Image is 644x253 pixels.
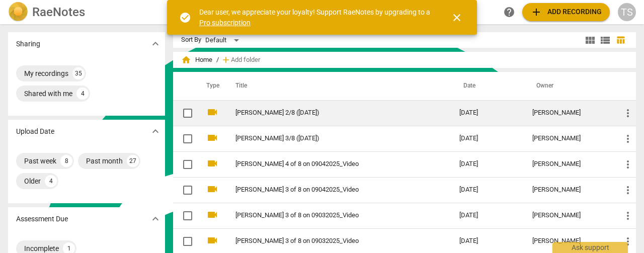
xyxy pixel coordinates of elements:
th: Owner [524,72,614,100]
a: [PERSON_NAME] 3 of 8 on 09042025_Video [235,186,423,194]
td: [DATE] [451,203,524,228]
div: Older [24,176,41,186]
div: 8 [60,155,72,167]
span: more_vert [622,210,634,222]
button: Show more [148,124,163,139]
span: view_module [584,34,596,46]
div: 35 [72,67,85,79]
span: table_chart [616,35,625,45]
div: My recordings [24,68,68,78]
div: Sort By [181,36,201,44]
span: more_vert [622,184,634,196]
span: help [503,6,515,18]
span: more_vert [622,235,634,247]
span: more_vert [622,133,634,145]
div: Past week [24,156,56,166]
p: Upload Date [16,126,54,137]
span: check_circle [179,12,191,24]
span: expand_more [149,38,162,50]
span: Add folder [231,56,260,64]
button: Upload [522,3,610,21]
span: videocam [206,132,218,144]
button: TS [618,3,636,21]
span: expand_more [149,213,162,225]
span: expand_more [149,125,162,137]
span: more_vert [622,107,634,119]
div: 4 [76,88,89,100]
td: [DATE] [451,177,524,203]
a: [PERSON_NAME] 3 of 8 on 09032025_Video [235,237,423,245]
span: videocam [206,234,218,246]
div: 27 [127,155,139,167]
th: Title [223,72,451,100]
a: [PERSON_NAME] 2/8 ([DATE]) [235,109,423,117]
span: add [530,6,542,18]
button: Show more [148,36,163,51]
span: videocam [206,209,218,221]
button: Close [445,6,469,30]
button: Show more [148,211,163,226]
div: Shared with me [24,89,72,99]
span: videocam [206,106,218,118]
span: more_vert [622,158,634,171]
th: Type [198,72,223,100]
td: [DATE] [451,126,524,151]
td: [DATE] [451,151,524,177]
div: [PERSON_NAME] [532,186,606,194]
a: [PERSON_NAME] 3 of 8 on 09032025_Video [235,212,423,219]
h2: RaeNotes [32,5,85,19]
span: / [216,56,219,64]
a: LogoRaeNotes [8,2,163,22]
div: [PERSON_NAME] [532,135,606,142]
button: Table view [613,33,628,48]
span: videocam [206,157,218,170]
span: videocam [206,183,218,195]
p: Sharing [16,39,40,49]
div: Default [205,32,243,48]
a: [PERSON_NAME] 4 of 8 on 09042025_Video [235,160,423,168]
div: [PERSON_NAME] [532,160,606,168]
a: Help [500,3,518,21]
span: add [221,55,231,65]
div: [PERSON_NAME] [532,109,606,117]
span: Home [181,55,212,65]
span: Add recording [530,6,602,18]
p: Assessment Due [16,214,68,224]
a: [PERSON_NAME] 3/8 ([DATE]) [235,135,423,142]
div: 4 [45,175,57,187]
div: [PERSON_NAME] [532,237,606,245]
span: close [451,12,463,24]
div: Past month [86,156,123,166]
a: Pro subscription [199,19,251,27]
th: Date [451,72,524,100]
span: view_list [599,34,611,46]
button: Tile view [583,33,598,48]
div: [PERSON_NAME] [532,212,606,219]
div: Dear user, we appreciate your loyalty! Support RaeNotes by upgrading to a [199,7,433,28]
span: home [181,55,191,65]
img: Logo [8,2,28,22]
td: [DATE] [451,100,524,126]
button: List view [598,33,613,48]
div: Ask support [552,242,628,253]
